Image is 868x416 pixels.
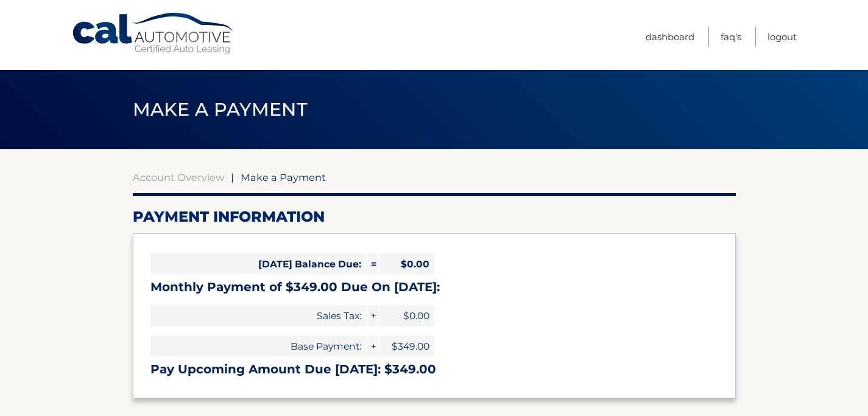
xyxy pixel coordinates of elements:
[379,336,434,357] span: $349.00
[150,336,366,357] span: Base Payment:
[150,253,366,275] span: [DATE] Balance Due:
[133,98,308,121] span: Make a Payment
[231,171,234,183] span: |
[367,336,379,357] span: +
[767,27,797,47] a: Logout
[379,253,434,275] span: $0.00
[379,305,434,326] span: $0.00
[150,305,366,326] span: Sales Tax:
[241,171,326,183] span: Make a Payment
[721,27,741,47] a: FAQ's
[150,280,718,295] h3: Monthly Payment of $349.00 Due On [DATE]:
[71,12,236,55] a: Cal Automotive
[367,253,379,275] span: =
[367,305,379,326] span: +
[150,362,718,377] h3: Pay Upcoming Amount Due [DATE]: $349.00
[133,171,224,183] a: Account Overview
[646,27,694,47] a: Dashboard
[133,208,736,226] h2: Payment Information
